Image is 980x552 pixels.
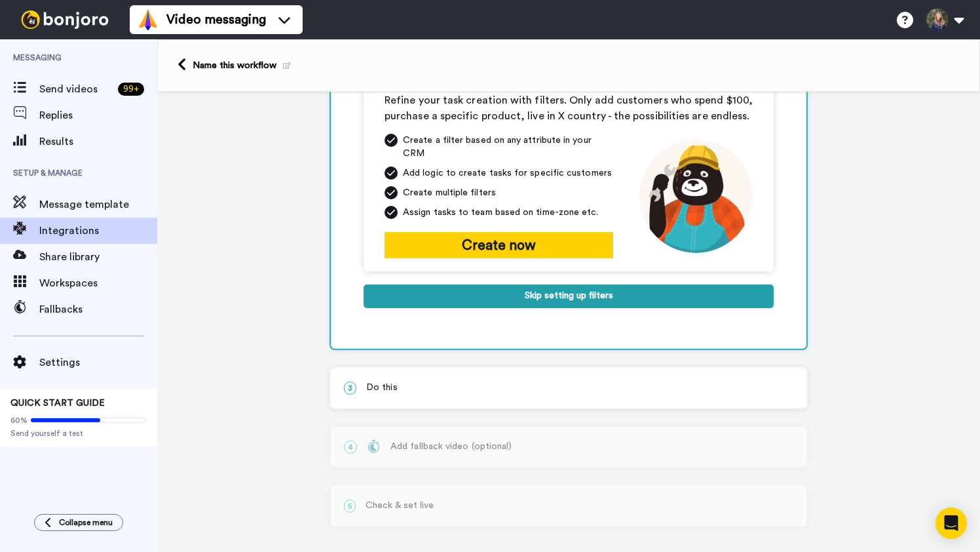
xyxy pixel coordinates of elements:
[59,517,113,528] span: Collapse menu
[39,108,157,123] span: Replies
[403,167,612,180] span: Add logic to create tasks for specific customers
[364,285,774,308] button: Skip setting up filters
[403,186,496,199] span: Create multiple filters
[118,83,144,96] div: 99 +
[385,92,753,124] div: Refine your task creation with filters. Only add customers who spend $100, purchase a specific pr...
[193,59,291,72] div: Name this workflow
[39,81,113,97] span: Send videos
[935,507,967,539] div: Open Intercom Messenger
[39,223,157,239] span: Integrations
[34,514,123,531] button: Collapse menu
[403,134,613,160] span: Create a filter based on any attribute in your CRM
[166,10,266,29] span: Video messaging
[10,399,105,408] span: QUICK START GUIDE
[16,10,114,29] img: bj-logo-header-white.svg
[330,366,808,409] div: 3Do this
[385,232,613,258] button: Create now
[39,302,157,317] span: Fallbacks
[39,249,157,265] span: Share library
[138,9,159,30] img: vm-color.svg
[39,134,157,149] span: Results
[639,140,753,253] img: mechanic-joro.png
[10,415,28,425] span: 60%
[344,381,793,395] p: Do this
[344,382,356,395] span: 3
[39,355,157,370] span: Settings
[39,275,157,291] span: Workspaces
[39,197,157,212] span: Message template
[403,206,599,219] span: Assign tasks to team based on time-zone etc.
[10,428,147,439] span: Send yourself a test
